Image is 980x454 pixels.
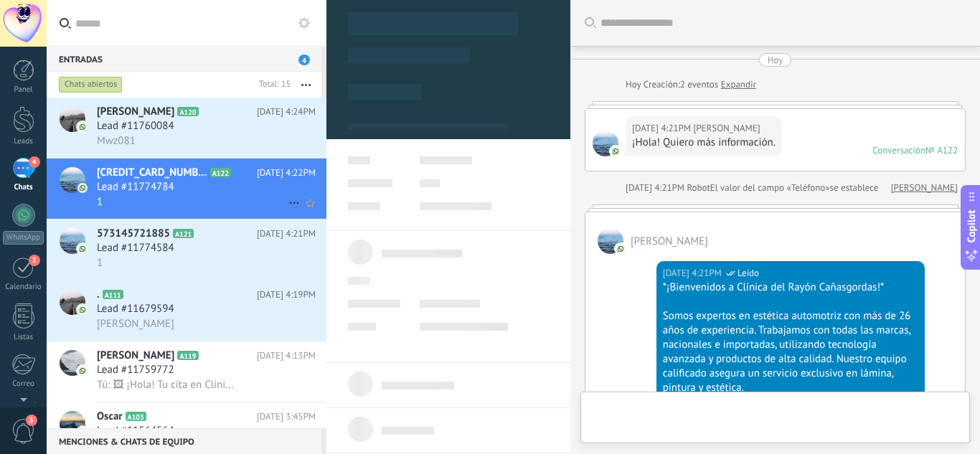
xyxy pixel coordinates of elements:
span: A120 [177,107,198,116]
div: WhatsApp [3,231,44,245]
div: Correo [3,379,44,389]
div: Leads [3,137,44,146]
span: 1 [97,195,103,209]
span: [DATE] 4:21PM [257,227,316,241]
span: Tú: 🖼 ¡Hola! Tu cita en Clínica del Rayón ha sido confirmada, acá te envió toda la información : ... [97,378,237,392]
span: Copilot [964,209,979,242]
span: Lead #11774784 [97,180,174,194]
span: Oscar F [631,235,708,248]
div: Somos expertos en estética automotriz con más de 26 años de experiencia. Trabajamos con todas las... [663,309,918,395]
div: Conversación [872,144,925,156]
span: 2 [29,255,40,266]
a: avataricon[CREDIT_CARD_NUMBER]A122[DATE] 4:22PMLead #117747841 [47,159,326,219]
span: [DATE] 3:45PM [257,410,316,424]
div: [DATE] 4:21PM [626,181,687,195]
img: com.amocrm.amocrmwa.svg [616,244,626,254]
span: [DATE] 4:24PM [257,105,316,119]
span: Lead #11679594 [97,302,174,316]
img: com.amocrm.amocrmwa.svg [611,146,621,156]
div: ¡Hola! Quiero más información. [632,136,776,150]
div: Chats abiertos [59,76,123,93]
a: avataricon[PERSON_NAME]A120[DATE] 4:24PMLead #11760084Mwz081 [47,98,326,158]
span: El valor del campo «Teléfono» [710,181,830,195]
span: Lead #11759772 [97,363,174,377]
div: № A122 [925,144,958,156]
span: 4 [298,55,310,65]
span: A119 [177,351,198,360]
img: icon [77,427,88,437]
div: [DATE] 4:21PM [632,121,693,136]
span: Lead #11774584 [97,241,174,255]
span: Oscar F [598,228,623,254]
span: [DATE] 4:22PM [257,166,316,180]
div: Entradas [47,46,321,72]
span: Leído [738,266,759,280]
span: Lead #11760084 [97,119,174,133]
span: [PERSON_NAME] [97,349,174,363]
img: icon [77,305,88,315]
span: [DATE] 4:19PM [257,288,316,302]
div: Calendario [3,283,44,292]
span: Oscar [97,410,123,424]
div: Creación: [626,77,756,92]
img: icon [77,183,88,193]
div: Hoy [626,77,644,92]
span: 3 [26,415,37,426]
div: Hoy [768,53,783,67]
span: 2 eventos [680,77,718,92]
span: . [97,288,100,302]
img: icon [77,122,88,132]
div: Total: 15 [253,77,291,92]
span: Mwz081 [97,134,136,148]
div: *¡Bienvenidos a Clínica del Rayón Cañasgordas!* [663,280,918,295]
span: 1 [97,256,103,270]
span: [PERSON_NAME] [97,317,174,331]
span: A111 [103,290,123,299]
span: [PERSON_NAME] [97,105,174,119]
div: Menciones & Chats de equipo [47,428,321,454]
span: [DATE] 4:13PM [257,349,316,363]
img: icon [77,244,88,254]
img: icon [77,366,88,376]
div: Chats [3,183,44,192]
button: Más [291,72,321,98]
span: 4 [29,156,40,168]
span: Oscar F [593,131,618,156]
a: [PERSON_NAME] [891,181,958,195]
span: Robot [687,181,710,194]
div: Panel [3,85,44,95]
a: avataricon.A111[DATE] 4:19PMLead #11679594[PERSON_NAME] [47,280,326,341]
div: Listas [3,333,44,342]
a: avataricon573145721885A121[DATE] 4:21PMLead #117745841 [47,219,326,280]
a: Expandir [721,77,756,92]
span: A103 [126,412,146,421]
span: [CREDIT_CARD_NUMBER] [97,166,207,180]
span: A122 [210,168,231,177]
a: avataricon[PERSON_NAME]A119[DATE] 4:13PMLead #11759772Tú: 🖼 ¡Hola! Tu cita en Clínica del Rayón h... [47,341,326,402]
span: A121 [173,229,194,238]
span: 573145721885 [97,227,170,241]
span: se establece en «[PHONE_NUMBER]» [830,181,977,195]
span: Lead #11564564 [97,424,174,438]
span: Oscar F [693,121,760,136]
div: [DATE] 4:21PM [663,266,724,280]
